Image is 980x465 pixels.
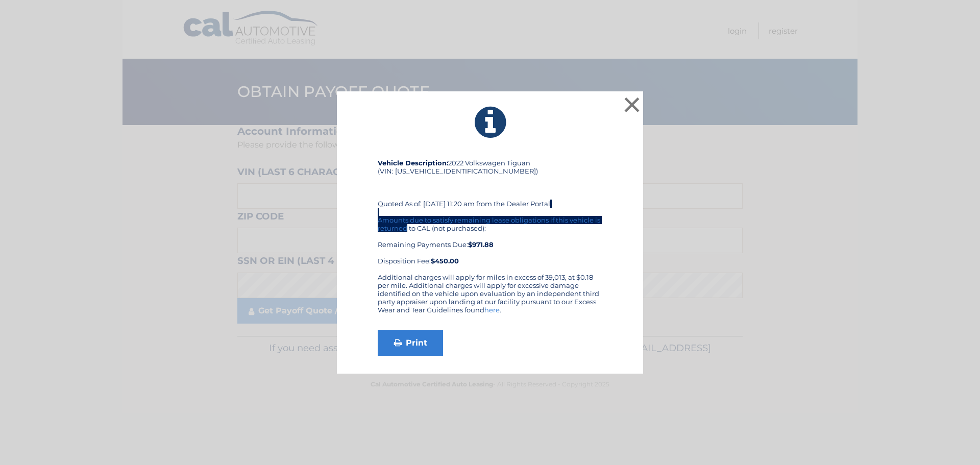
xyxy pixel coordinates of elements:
div: Amounts due to satisfy remaining lease obligations if this vehicle is returned to CAL (not purcha... [378,216,602,265]
button: × [622,94,642,115]
a: here [484,306,500,314]
strong: $450.00 [431,257,459,265]
a: Print [378,330,443,356]
div: 2022 Volkswagen Tiguan (VIN: [US_VEHICLE_IDENTIFICATION_NUMBER]) Quoted As of: [DATE] 11:20 am fr... [378,159,602,273]
strong: Vehicle Description: [378,159,448,167]
div: Additional charges will apply for miles in excess of 39,013, at $0.18 per mile. Additional charge... [378,273,602,322]
b: $971.88 [468,240,494,249]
